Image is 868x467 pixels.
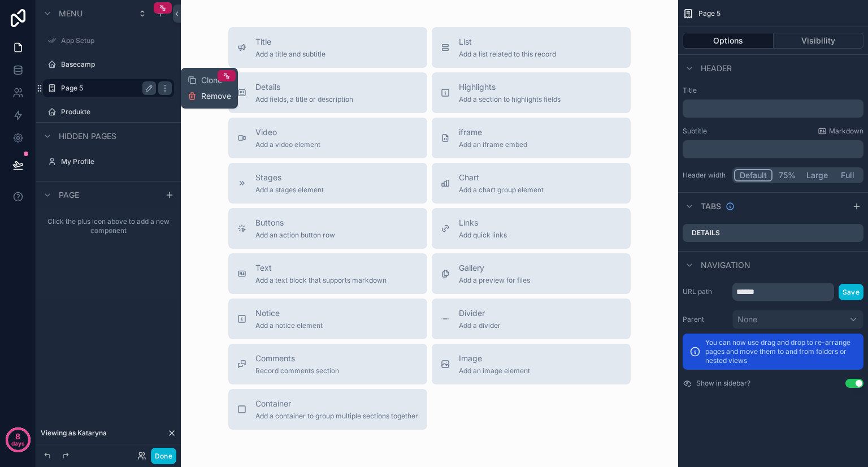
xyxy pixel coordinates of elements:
button: NoticeAdd a notice element [228,299,427,339]
span: Stages [255,172,324,183]
button: Done [151,448,176,464]
label: My Profile [61,157,172,166]
button: DividerAdd a divider [432,299,631,339]
p: days [11,435,25,451]
button: DetailsAdd fields, a title or description [228,72,427,113]
button: Options [683,33,774,49]
button: ChartAdd a chart group element [432,163,631,204]
label: Basecamp [61,60,172,69]
label: Produkte [61,107,172,116]
p: You can now use drag and drop to re-arrange pages and move them to and from folders or nested views [705,338,857,365]
span: Add fields, a title or description [255,95,353,104]
span: Navigation [701,260,750,271]
span: Add a title and subtitle [255,50,325,59]
label: App Setup [61,36,172,45]
span: Page 5 [698,9,721,18]
button: TitleAdd a title and subtitle [228,27,427,68]
span: Add a divider [459,321,501,330]
span: Add an iframe embed [459,140,527,149]
span: Details [255,81,353,93]
span: Markdown [829,127,863,136]
span: Add a notice element [255,321,323,330]
button: Save [839,284,863,300]
button: ImageAdd an image element [432,344,631,384]
label: Page 5 [61,84,151,93]
label: Details [692,228,720,237]
label: URL path [683,287,728,296]
label: Parent [683,315,728,324]
button: Clone [188,75,231,86]
div: scrollable content [683,100,863,118]
button: ButtonsAdd an action button row [228,208,427,249]
span: Tabs [701,201,721,212]
span: Add a section to highlights fields [459,95,561,104]
button: LinksAdd quick links [432,208,631,249]
span: Add quick links [459,231,507,240]
label: Show in sidebar? [696,379,750,388]
button: None [732,310,863,329]
button: TextAdd a text block that supports markdown [228,253,427,294]
span: Image [459,353,530,364]
span: Add a video element [255,140,320,149]
button: CommentsRecord comments section [228,344,427,384]
label: Subtitle [683,127,707,136]
span: Video [255,127,320,138]
button: 75% [772,169,801,181]
label: Title [683,86,863,95]
button: iframeAdd an iframe embed [432,118,631,158]
span: Menu [59,8,83,19]
span: Buttons [255,217,335,228]
span: Container [255,398,418,409]
div: scrollable content [36,208,181,244]
span: Add a container to group multiple sections together [255,412,418,421]
button: Visibility [774,33,864,49]
span: Divider [459,308,501,319]
button: VideoAdd a video element [228,118,427,158]
div: scrollable content [683,140,863,158]
span: Add a stages element [255,185,324,194]
span: Header [701,63,732,74]
span: Page [59,189,79,201]
span: List [459,36,556,47]
button: StagesAdd a stages element [228,163,427,204]
span: None [737,314,757,325]
button: ListAdd a list related to this record [432,27,631,68]
span: iframe [459,127,527,138]
span: Chart [459,172,544,183]
span: Add a preview for files [459,276,530,285]
span: Clone [201,75,222,86]
p: 8 [15,431,20,442]
span: Title [255,36,325,47]
span: Gallery [459,262,530,274]
span: Highlights [459,81,561,93]
span: Remove [201,90,231,102]
span: Links [459,217,507,228]
button: Large [801,169,833,181]
button: Default [734,169,772,181]
span: Add an image element [459,366,530,375]
span: Add a list related to this record [459,50,556,59]
button: Remove [188,90,231,102]
button: GalleryAdd a preview for files [432,253,631,294]
span: Add a chart group element [459,185,544,194]
span: Record comments section [255,366,339,375]
span: Notice [255,308,323,319]
span: Text [255,262,387,274]
label: Header width [683,171,728,180]
span: Comments [255,353,339,364]
span: Add an action button row [255,231,335,240]
span: Hidden pages [59,131,116,142]
button: Full [833,169,862,181]
span: Viewing as Kataryna [41,429,107,438]
a: Markdown [818,127,863,136]
div: Click the plus icon above to add a new component [36,208,181,244]
button: HighlightsAdd a section to highlights fields [432,72,631,113]
span: Add a text block that supports markdown [255,276,387,285]
button: ContainerAdd a container to group multiple sections together [228,389,427,430]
